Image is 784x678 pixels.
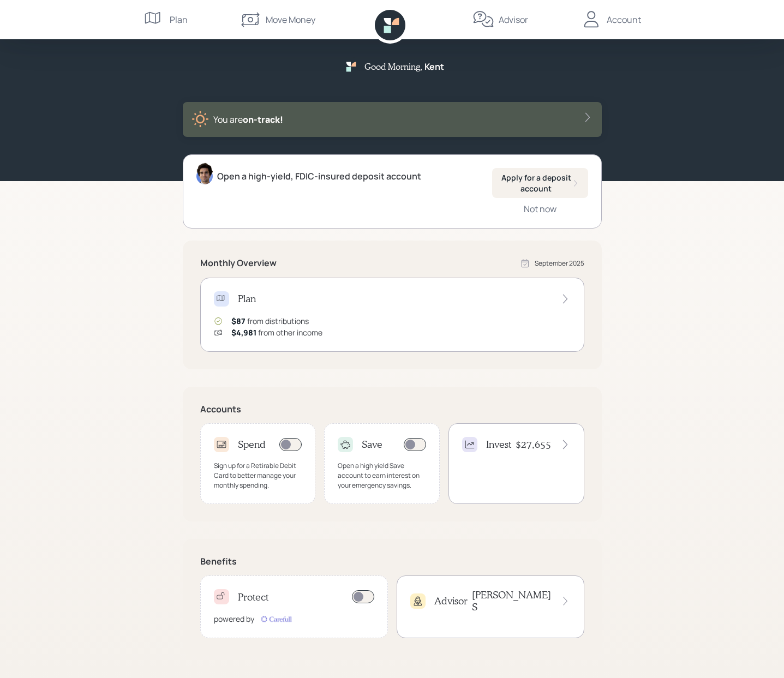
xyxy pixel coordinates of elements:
[524,203,556,215] div: Not now
[364,61,422,71] h5: Good Morning ,
[486,439,511,451] h4: Invest
[607,13,641,26] div: Account
[492,168,588,198] button: Apply for a deposit account
[200,556,584,567] h5: Benefits
[191,111,209,128] img: sunny-XHVQM73Q.digested.png
[238,439,266,451] h4: Spend
[170,13,188,26] div: Plan
[196,163,213,184] img: harrison-schaefer-headshot-2.png
[243,113,283,125] span: on‑track!
[535,259,584,268] div: September 2025
[424,62,444,72] h5: Kent
[238,293,256,305] h4: Plan
[259,614,294,625] img: carefull-M2HCGCDH.digested.png
[200,258,277,268] h5: Monthly Overview
[231,327,322,338] div: from other income
[238,591,268,603] h4: Protect
[231,315,309,327] div: from distributions
[214,613,254,625] div: powered by
[200,404,584,415] h5: Accounts
[362,439,382,451] h4: Save
[231,327,256,338] span: $4,981
[266,13,315,26] div: Move Money
[501,172,579,194] div: Apply for a deposit account
[217,170,421,183] div: Open a high-yield, FDIC-insured deposit account
[213,113,283,126] div: You are
[499,13,528,26] div: Advisor
[338,461,426,490] div: Open a high yield Save account to earn interest on your emergency savings.
[214,461,302,490] div: Sign up for a Retirable Debit Card to better manage your monthly spending.
[472,589,552,613] h4: [PERSON_NAME] S
[516,439,551,451] h4: $27,655
[434,595,468,607] h4: Advisor
[231,316,246,326] span: $87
